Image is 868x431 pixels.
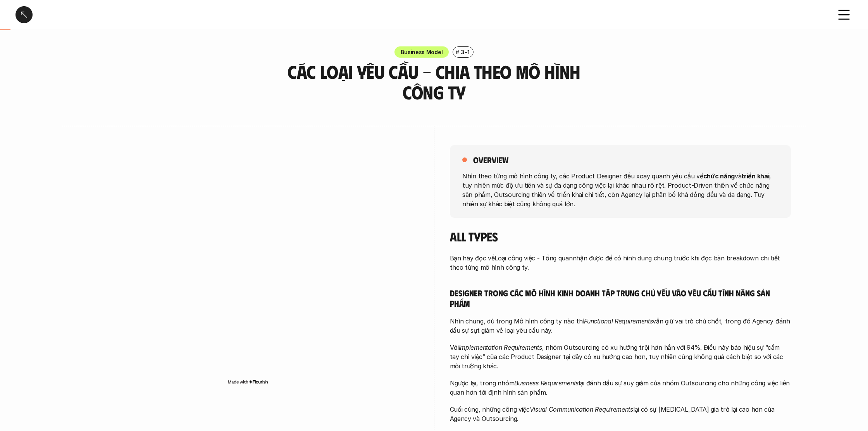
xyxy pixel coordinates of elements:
[269,62,599,103] h3: Các loại yêu cầu - Chia theo mô hình công ty
[450,405,791,423] p: Cuối cùng, những công việc lại có sự [MEDICAL_DATA] gia trở lại cao hơn của Agency và Outsourcing.
[530,405,633,413] em: Visual Communication Requirements
[703,172,734,180] strong: chức năng
[473,154,508,165] h5: overview
[450,378,791,397] p: Ngược lại, trong nhóm lại đánh dấu sự suy giảm của nhóm Outsourcing cho những công việc liên quan...
[450,253,791,272] p: Bạn hãy đọc về nhận được để có hình dung chung trước khi đọc bản breakdown chi tiết theo từng mô ...
[514,379,579,387] em: Business Requirements
[456,49,459,55] h6: #
[77,145,418,377] iframe: Interactive or visual content
[459,344,542,351] em: Implementation Requirements
[494,254,572,262] a: Loại công việc - Tổng quan
[227,379,268,385] img: Made with Flourish
[450,316,791,335] p: Nhìn chung, dù trong Mô hình công ty nào thì vẫn giữ vai trò chủ chốt, trong đó Agency đánh dấu s...
[461,48,469,56] p: 3-1
[401,48,443,56] p: Business Model
[741,172,769,180] strong: triển khai
[462,171,778,208] p: Nhìn theo từng mô hình công ty, các Product Designer đều xoay quanh yêu cầu về và , tuy nhiên mức...
[450,229,791,244] h4: All Types
[450,343,791,371] p: Với , nhóm Outsourcing có xu hướng trội hơn hẳn với 94%. Điều này báo hiệu sự “cầm tay chỉ việc” ...
[450,287,791,309] h5: Designer trong các mô hình kinh doanh tập trung chủ yếu vào yêu cầu tính năng sản phẩm
[584,317,653,325] em: Functional Requirements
